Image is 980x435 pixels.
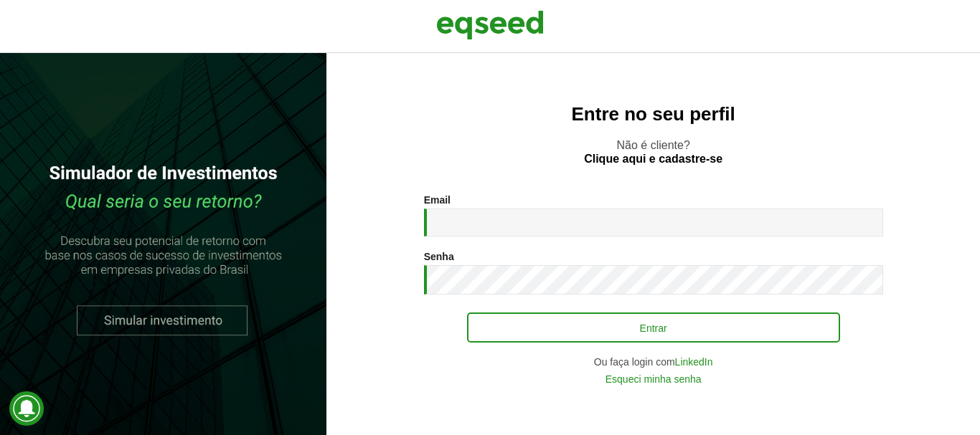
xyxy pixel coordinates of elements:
[424,195,451,205] label: Email
[467,312,840,343] button: Entrar
[675,357,713,367] a: LinkedIn
[355,104,951,125] h2: Entre no seu perfil
[355,138,951,166] p: Não é cliente?
[606,374,702,384] a: Esqueci minha senha
[436,7,544,43] img: EqSeed Logo
[424,252,454,262] label: Senha
[584,153,722,165] a: Clique aqui e cadastre-se
[424,357,883,367] div: Ou faça login com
